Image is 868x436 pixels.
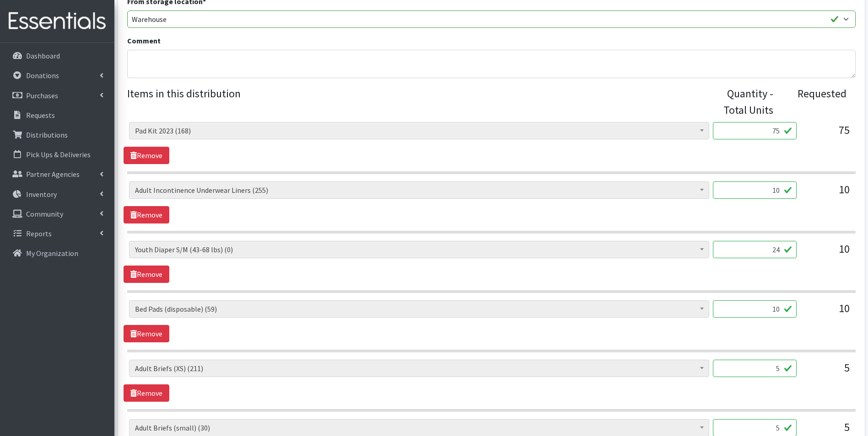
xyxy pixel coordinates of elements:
[135,184,703,197] span: Adult Incontinence Underwear Liners (255)
[129,300,709,318] span: Bed Pads (disposable) (59)
[713,300,797,318] input: Quantity
[129,181,709,199] span: Adult Incontinence Underwear Liners (255)
[4,185,111,203] a: Inventory
[713,122,797,139] input: Quantity
[713,241,797,258] input: Quantity
[4,145,111,164] a: Pick Ups & Deliveries
[4,66,111,85] a: Donations
[127,85,710,115] legend: Items in this distribution
[135,421,703,434] span: Adult Briefs (small) (30)
[4,244,111,262] a: My Organization
[129,122,709,139] span: Pad Kit 2023 (168)
[124,266,169,283] a: Remove
[26,111,55,120] p: Requests
[124,325,169,342] a: Remove
[4,205,111,223] a: Community
[26,130,68,139] p: Distributions
[710,85,773,118] div: Quantity - Total Units
[26,150,91,159] p: Pick Ups & Deliveries
[804,360,850,384] div: 5
[26,229,52,238] p: Reports
[26,209,63,218] p: Community
[804,122,850,147] div: 75
[26,249,78,258] p: My Organization
[129,241,709,258] span: Youth Diaper S/M (43-68 lbs) (0)
[135,303,703,315] span: Bed Pads (disposable) (59)
[713,360,797,377] input: Quantity
[135,124,703,137] span: Pad Kit 2023 (168)
[4,106,111,124] a: Requests
[4,126,111,144] a: Distributions
[4,86,111,105] a: Purchases
[124,384,169,402] a: Remove
[713,181,797,199] input: Quantity
[129,360,709,377] span: Adult Briefs (XS) (211)
[782,85,846,118] div: Requested
[26,190,57,199] p: Inventory
[26,51,60,60] p: Dashboard
[26,71,59,80] p: Donations
[4,224,111,243] a: Reports
[124,206,169,223] a: Remove
[124,147,169,164] a: Remove
[26,170,80,179] p: Partner Agencies
[127,35,161,46] label: Comment
[135,362,703,375] span: Adult Briefs (XS) (211)
[804,181,850,206] div: 10
[135,243,703,256] span: Youth Diaper S/M (43-68 lbs) (0)
[4,47,111,65] a: Dashboard
[4,6,111,37] img: HumanEssentials
[804,300,850,325] div: 10
[26,91,58,100] p: Purchases
[4,165,111,183] a: Partner Agencies
[804,241,850,266] div: 10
